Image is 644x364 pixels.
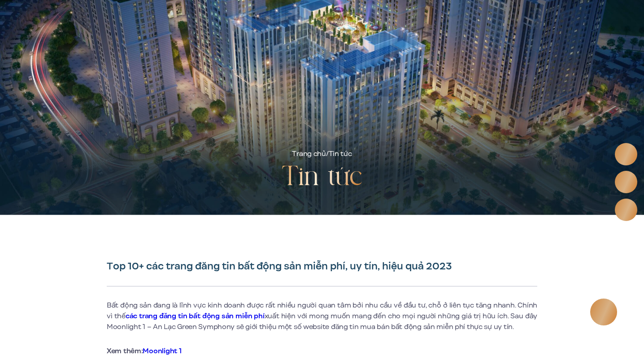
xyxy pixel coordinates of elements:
span: Tin tức [329,149,352,159]
a: các trang đăng tin bất động sản miễn phí [126,311,265,321]
strong: Xem thêm: [107,346,181,356]
p: Bất động sản đang là lĩnh vực kinh doanh được rất nhiều người quan tâm bởi nhu cầu về đầu tư, chỗ... [107,300,537,332]
h1: Top 10+ các trang đăng tin bất động sản miễn phí, uy tín, hiệu quả 2023 [107,260,537,273]
a: Moonlight 1 [143,346,181,356]
h2: Tin tức [282,160,362,195]
div: / [292,149,352,160]
a: Trang chủ [292,149,326,159]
